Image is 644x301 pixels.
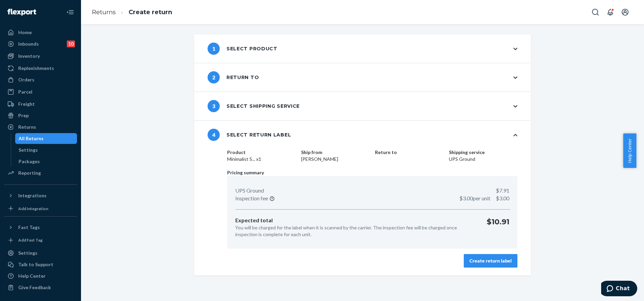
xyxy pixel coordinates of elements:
a: Reporting [4,168,77,178]
button: Talk to Support [4,259,77,270]
a: Settings [15,145,77,155]
span: 4 [208,129,220,141]
div: Home [18,29,32,36]
div: Settings [18,250,37,256]
div: Replenishments [18,65,54,72]
div: Packages [19,158,40,165]
div: Settings [19,147,38,153]
a: Orders [4,74,77,85]
p: UPS Ground [235,187,264,195]
button: Integrations [4,190,77,201]
p: $10.91 [487,217,509,238]
div: Integrations [18,192,47,199]
div: Select shipping service [208,100,300,112]
div: Inventory [18,53,40,59]
dd: Minimalist S... x1 [227,156,296,162]
a: Parcel [4,86,77,97]
span: 3 [208,100,220,112]
div: Orders [18,76,34,83]
p: Pricing summary [227,169,517,176]
button: Open Search Box [589,5,602,19]
div: Add Integration [18,206,48,211]
img: Flexport logo [7,9,36,16]
div: All Returns [19,135,44,142]
a: Inventory [4,51,77,61]
span: $3.00 per unit [459,195,490,201]
div: Help Center [18,273,46,279]
div: Returns [18,124,36,130]
a: Create return [129,8,172,16]
a: Returns [92,8,116,16]
div: Create return label [469,257,512,264]
p: You will be charged for the label when it is scanned by the carrier. The inspection fee will be c... [235,224,476,238]
a: Help Center [4,271,77,281]
a: Home [4,27,77,38]
div: Inbounds [18,41,39,47]
a: Freight [4,99,77,109]
div: Add Fast Tag [18,237,43,243]
span: 1 [208,43,220,55]
a: Packages [15,156,77,167]
ol: breadcrumbs [86,2,178,22]
button: Fast Tags [4,222,77,233]
button: Help Center [623,133,636,168]
div: Reporting [18,170,41,176]
div: Return to [208,71,259,83]
div: Parcel [18,89,32,95]
p: Inspection fee [235,195,268,202]
dd: [PERSON_NAME] [301,156,370,162]
p: $3.00 [459,195,509,202]
div: Prep [18,112,29,119]
div: Freight [18,101,35,107]
a: Inbounds10 [4,39,77,49]
iframe: Opens a widget where you can chat to one of our agents [601,281,637,298]
p: Expected total [235,217,476,224]
div: Give Feedback [18,284,51,291]
a: Add Integration [4,204,77,214]
dd: UPS Ground [449,156,517,162]
dt: Product [227,149,296,156]
button: Give Feedback [4,282,77,293]
a: Replenishments [4,63,77,74]
dt: Ship from [301,149,370,156]
a: Add Fast Tag [4,235,77,245]
dt: Shipping service [449,149,517,156]
a: Returns [4,122,77,132]
a: Settings [4,248,77,258]
div: Select product [208,43,277,55]
div: 10 [67,41,75,47]
dt: Return to [375,149,444,156]
div: Fast Tags [18,224,40,231]
p: $7.91 [496,187,509,195]
button: Open notifications [603,5,617,19]
button: Close Navigation [63,5,77,19]
div: Select return label [208,129,291,141]
button: Open account menu [618,5,632,19]
div: Talk to Support [18,261,53,268]
a: Prep [4,110,77,121]
a: All Returns [15,133,77,144]
button: Create return label [464,254,517,268]
span: 2 [208,71,220,83]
